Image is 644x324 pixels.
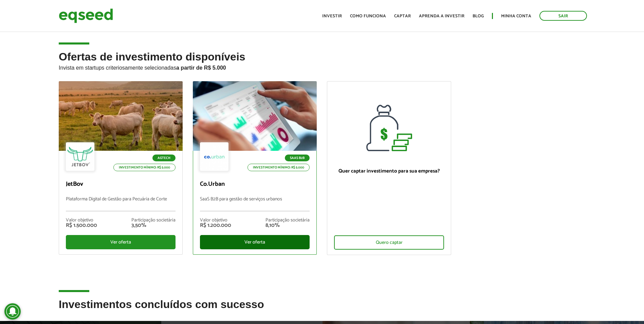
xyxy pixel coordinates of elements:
[193,81,317,255] a: SaaS B2B Investimento mínimo: R$ 5.000 Co.Urban SaaS B2B para gestão de serviços urbanos Valor ob...
[350,14,386,18] a: Como funciona
[66,197,176,211] p: Plataforma Digital de Gestão para Pecuária de Corte
[59,81,183,255] a: Agtech Investimento mínimo: R$ 5.000 JetBov Plataforma Digital de Gestão para Pecuária de Corte V...
[247,164,310,171] p: Investimento mínimo: R$ 5.000
[152,155,176,161] p: Agtech
[200,181,310,188] p: Co.Urban
[327,81,451,255] a: Quer captar investimento para sua empresa? Quero captar
[66,181,176,188] p: JetBov
[66,218,97,223] div: Valor objetivo
[66,223,97,228] div: R$ 1.500.000
[200,235,310,249] div: Ver oferta
[131,218,176,223] div: Participação societária
[59,7,113,25] img: EqSeed
[59,63,585,71] p: Invista em startups criteriosamente selecionadas
[200,218,231,223] div: Valor objetivo
[59,299,585,321] h2: Investimentos concluídos com sucesso
[176,65,226,71] strong: a partir de R$ 5.000
[539,11,587,21] a: Sair
[265,223,310,228] div: 8,10%
[66,235,176,249] div: Ver oferta
[131,223,176,228] div: 3,50%
[334,168,444,174] p: Quer captar investimento para sua empresa?
[419,14,464,18] a: Aprenda a investir
[334,235,444,250] div: Quero captar
[394,14,411,18] a: Captar
[265,218,310,223] div: Participação societária
[501,14,531,18] a: Minha conta
[200,223,231,228] div: R$ 1.200.000
[473,14,484,18] a: Blog
[322,14,342,18] a: Investir
[113,164,176,171] p: Investimento mínimo: R$ 5.000
[285,155,310,161] p: SaaS B2B
[200,197,310,211] p: SaaS B2B para gestão de serviços urbanos
[59,51,585,81] h2: Ofertas de investimento disponíveis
